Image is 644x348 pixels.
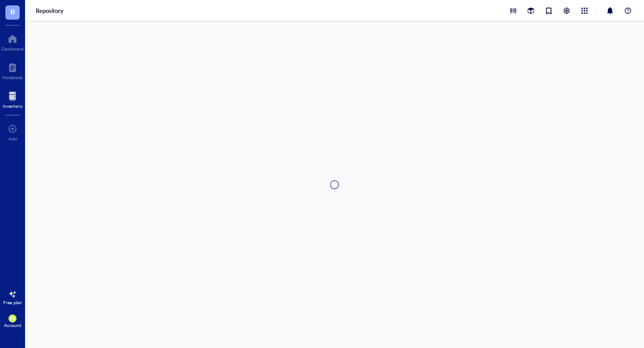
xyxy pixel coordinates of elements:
a: Notebook [2,60,23,80]
a: Repository [36,7,65,15]
div: Notebook [2,75,23,80]
a: Inventory [3,89,22,109]
span: SA [10,316,15,321]
div: Dashboard [1,46,24,51]
div: Inventory [3,103,22,109]
div: Account [4,323,21,328]
a: Dashboard [1,32,24,51]
div: Free plan [3,300,22,305]
div: Add [8,136,17,141]
span: B [10,6,15,17]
